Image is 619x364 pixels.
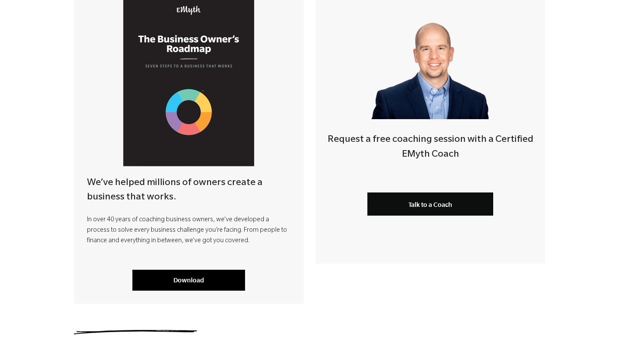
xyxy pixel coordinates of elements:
p: In over 40 years of coaching business owners, we’ve developed a process to solve every business c... [87,215,290,247]
h4: We’ve helped millions of owners create a business that works. [87,176,290,206]
h4: Request a free coaching session with a Certified EMyth Coach [315,133,545,162]
iframe: Chat Widget [575,322,619,364]
span: Talk to a Coach [408,201,452,208]
a: Talk to a Coach [367,192,493,216]
img: underline.svg [74,330,197,334]
a: Download [132,270,245,291]
img: Smart-business-coach.png [367,6,493,119]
